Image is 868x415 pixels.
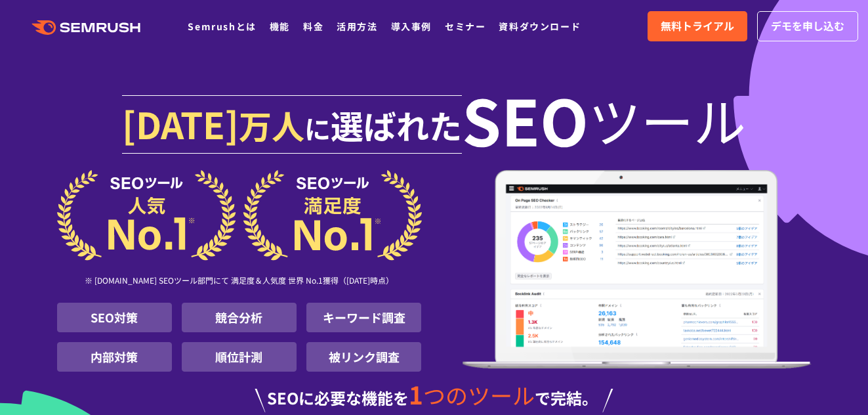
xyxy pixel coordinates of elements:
[303,20,323,33] a: 料金
[423,379,535,411] span: つのツール
[337,20,377,33] a: 活用方法
[499,20,581,33] a: 資料ダウンロード
[409,376,423,412] span: 1
[239,101,304,148] span: 万人
[57,342,172,372] li: 内部対策
[304,109,331,147] span: に
[535,386,598,409] span: で完結。
[270,20,290,33] a: 機能
[661,18,734,35] span: 無料トライアル
[589,93,746,146] span: ツール
[57,261,422,303] div: ※ [DOMAIN_NAME] SEOツール部門にて 満足度＆人気度 世界 No.1獲得（[DATE]時点）
[57,303,172,332] li: SEO対策
[122,97,239,150] span: [DATE]
[331,101,462,148] span: 選ばれた
[771,18,844,35] span: デモを申し込む
[462,93,589,146] span: SEO
[757,11,858,41] a: デモを申し込む
[648,11,747,41] a: 無料トライアル
[182,342,297,372] li: 順位計測
[445,20,486,33] a: セミナー
[182,303,297,332] li: 競合分析
[57,382,812,412] div: SEOに必要な機能を
[306,342,421,372] li: 被リンク調査
[188,20,256,33] a: Semrushとは
[391,20,432,33] a: 導入事例
[306,303,421,332] li: キーワード調査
